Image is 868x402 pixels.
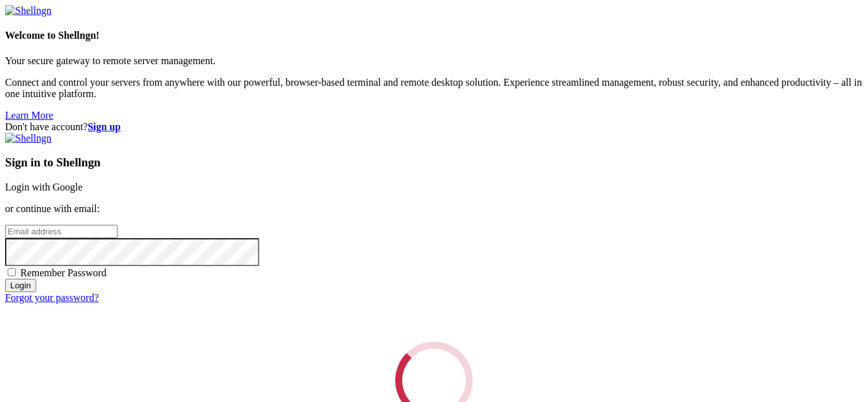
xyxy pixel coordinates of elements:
input: Remember Password [8,268,16,276]
a: Sign up [88,121,121,132]
a: Login with Google [5,182,83,192]
div: Don't have account? [5,121,863,133]
input: Email address [5,225,118,238]
span: Remember Password [20,267,107,278]
p: or continue with email: [5,203,863,215]
p: Connect and control your servers from anywhere with our powerful, browser-based terminal and remo... [5,77,863,100]
h3: Sign in to Shellngn [5,156,863,170]
h4: Welcome to Shellngn! [5,30,863,41]
img: Shellngn [5,133,51,144]
input: Login [5,279,36,292]
img: Shellngn [5,5,51,17]
p: Your secure gateway to remote server management. [5,55,863,67]
a: Forgot your password? [5,292,98,303]
a: Learn More [5,110,53,121]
